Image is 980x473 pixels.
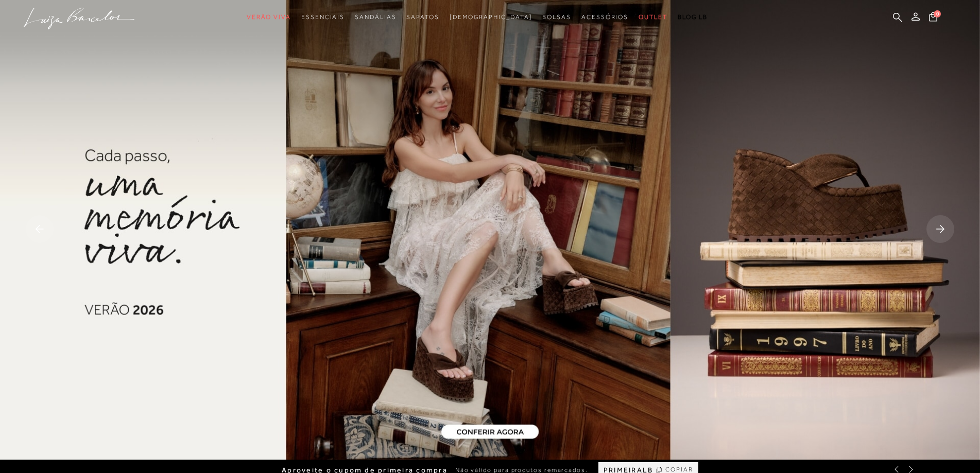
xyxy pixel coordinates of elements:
span: Sapatos [406,13,439,21]
span: Sandálias [355,13,396,21]
a: noSubCategoriesText [406,8,439,27]
span: [DEMOGRAPHIC_DATA] [450,13,532,21]
a: noSubCategoriesText [247,8,291,27]
span: Bolsas [542,13,571,21]
a: noSubCategoriesText [450,8,532,27]
a: noSubCategoriesText [639,8,667,27]
span: BLOG LB [678,13,708,21]
a: BLOG LB [678,8,708,27]
button: 0 [926,11,940,25]
a: noSubCategoriesText [301,8,345,27]
a: noSubCategoriesText [581,8,628,27]
span: Verão Viva [247,13,291,21]
span: Acessórios [581,13,628,21]
span: Essenciais [301,13,345,21]
span: 0 [934,10,941,17]
span: Outlet [639,13,667,21]
a: noSubCategoriesText [355,8,396,27]
a: noSubCategoriesText [542,8,571,27]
